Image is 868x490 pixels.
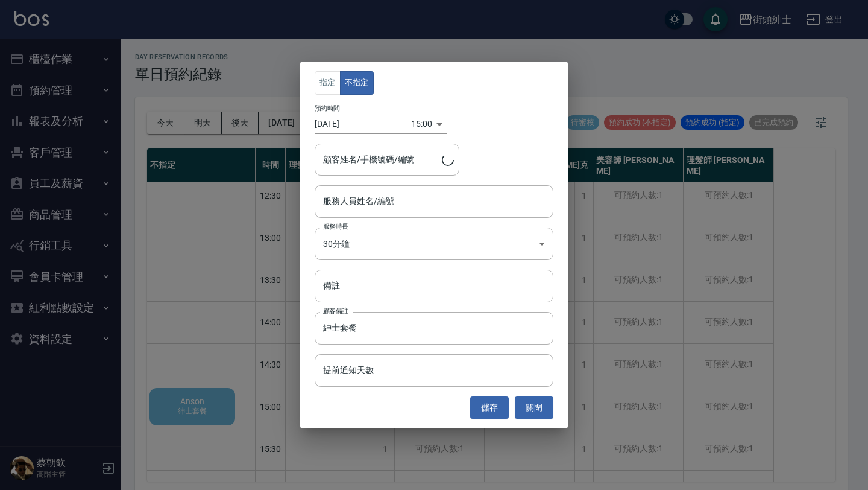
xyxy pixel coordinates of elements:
div: 30分鐘 [315,227,553,260]
button: 不指定 [340,71,374,95]
button: 關閉 [515,396,553,419]
div: 15:00 [411,114,432,134]
input: Choose date, selected date is 2025-09-23 [315,114,411,134]
label: 預約時間 [315,104,340,113]
button: 儲存 [470,396,509,419]
label: 服務時長 [323,222,348,231]
label: 顧客備註 [323,307,348,316]
button: 指定 [315,71,341,95]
